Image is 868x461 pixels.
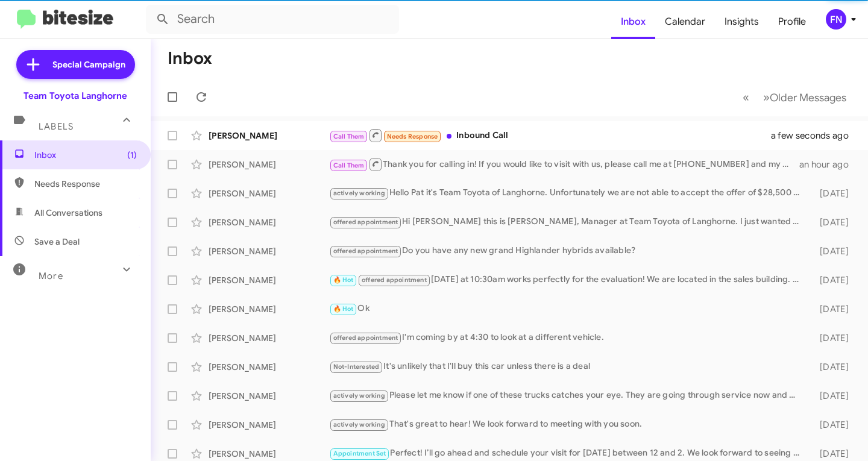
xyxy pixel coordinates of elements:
[333,162,365,169] span: Call Them
[816,9,855,30] button: FN
[611,4,655,39] a: Inbox
[209,419,329,431] div: [PERSON_NAME]
[329,360,806,374] div: It's unlikely that I'll buy this car unless there is a deal
[209,390,329,402] div: [PERSON_NAME]
[16,50,135,79] a: Special Campaign
[329,302,806,316] div: Ok
[806,419,858,431] div: [DATE]
[806,448,858,460] div: [DATE]
[329,157,799,172] div: Thank you for calling in! If you would like to visit with us, please call me at [PHONE_NUMBER] an...
[806,390,858,402] div: [DATE]
[34,236,80,248] span: Save a Deal
[209,130,329,142] div: [PERSON_NAME]
[209,274,329,286] div: [PERSON_NAME]
[209,187,329,199] div: [PERSON_NAME]
[806,332,858,344] div: [DATE]
[209,448,329,460] div: [PERSON_NAME]
[333,392,385,400] span: actively working
[52,58,125,71] span: Special Campaign
[769,4,816,39] a: Profile
[806,245,858,257] div: [DATE]
[806,274,858,286] div: [DATE]
[736,85,854,110] nav: Page navigation example
[329,186,806,200] div: Hello Pat it's Team Toyota of Langhorne. Unfortunately we are not able to accept the offer of $28...
[329,447,806,460] div: Perfect! I’ll go ahead and schedule your visit for [DATE] between 12 and 2. We look forward to se...
[329,244,806,258] div: Do you have any new grand Highlander hybrids available?
[209,216,329,228] div: [PERSON_NAME]
[806,361,858,373] div: [DATE]
[735,85,756,110] button: Previous
[34,178,137,190] span: Needs Response
[333,363,380,371] span: Not-Interested
[34,207,102,219] span: All Conversations
[362,276,427,284] span: offered appointment
[333,218,398,226] span: offered appointment
[743,90,749,105] span: «
[333,450,386,457] span: Appointment Set
[799,158,858,171] div: an hour ago
[209,332,329,344] div: [PERSON_NAME]
[168,49,212,68] h1: Inbox
[127,149,137,161] span: (1)
[329,128,786,143] div: Inbound Call
[333,247,398,255] span: offered appointment
[329,215,806,229] div: Hi [PERSON_NAME] this is [PERSON_NAME], Manager at Team Toyota of Langhorne. I just wanted to che...
[39,271,63,281] span: More
[333,421,385,428] span: actively working
[329,273,806,287] div: [DATE] at 10:30am works perfectly for the evaluation! We are located in the sales building. [STRE...
[806,303,858,315] div: [DATE]
[655,4,715,39] a: Calendar
[24,90,127,102] div: Team Toyota Langhorne
[333,305,354,313] span: 🔥 Hot
[333,189,385,197] span: actively working
[715,4,769,39] a: Insights
[756,85,854,110] button: Next
[333,276,354,284] span: 🔥 Hot
[329,389,806,403] div: Please let me know if one of these trucks catches your eye. They are going through service now an...
[806,216,858,228] div: [DATE]
[770,91,846,104] span: Older Messages
[786,130,858,142] div: a few seconds ago
[39,121,74,132] span: Labels
[34,149,137,161] span: Inbox
[209,245,329,257] div: [PERSON_NAME]
[806,187,858,199] div: [DATE]
[209,361,329,373] div: [PERSON_NAME]
[333,133,365,140] span: Call Them
[329,331,806,345] div: I'm coming by at 4:30 to look at a different vehicle.
[209,158,329,171] div: [PERSON_NAME]
[329,418,806,431] div: That's great to hear! We look forward to meeting with you soon.
[333,334,398,342] span: offered appointment
[146,5,399,34] input: Search
[826,9,846,30] div: FN
[387,133,438,140] span: Needs Response
[763,90,770,105] span: »
[209,303,329,315] div: [PERSON_NAME]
